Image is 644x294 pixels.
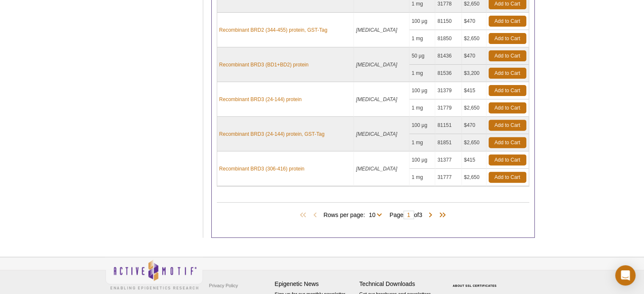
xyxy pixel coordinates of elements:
td: 1 mg [409,65,435,82]
a: Add to Cart [489,33,526,44]
td: $2,650 [462,169,486,186]
td: $470 [462,47,486,65]
td: $2,650 [462,134,486,151]
td: 31377 [435,151,462,169]
td: $415 [462,82,486,99]
a: Recombinant BRD3 (24-144) protein, GST-Tag [219,130,325,138]
td: 100 µg [409,117,435,134]
td: 81150 [435,13,462,30]
a: Add to Cart [489,120,526,131]
i: [MEDICAL_DATA] [356,166,397,172]
i: [MEDICAL_DATA] [356,96,397,102]
i: [MEDICAL_DATA] [356,131,397,137]
span: Previous Page [311,211,319,220]
td: 81436 [435,47,462,65]
table: Click to Verify - This site chose Symantec SSL for secure e-commerce and confidential communicati... [444,272,508,291]
img: Active Motif, [105,257,203,291]
a: Recombinant BRD2 (344-455) protein, GST-Tag [219,26,327,34]
td: 81536 [435,65,462,82]
td: $470 [462,117,486,134]
td: 81850 [435,30,462,47]
i: [MEDICAL_DATA] [356,62,397,68]
td: $3,200 [462,65,486,82]
span: Page of [385,211,426,219]
td: 1 mg [409,99,435,117]
td: 31779 [435,99,462,117]
a: ABOUT SSL CERTIFICATES [453,284,497,287]
div: Open Intercom Messenger [615,265,636,286]
a: Add to Cart [489,85,526,96]
td: $415 [462,151,486,169]
td: 1 mg [409,169,435,186]
a: Privacy Policy [207,279,240,292]
td: 50 µg [409,47,435,65]
h4: Epigenetic News [275,280,355,288]
a: Recombinant BRD3 (306-416) protein [219,165,304,173]
td: $470 [462,13,486,30]
td: 81151 [435,117,462,134]
td: $2,650 [462,30,486,47]
a: Add to Cart [489,137,526,148]
td: $2,650 [462,99,486,117]
td: 1 mg [409,30,435,47]
span: Last Page [435,211,448,220]
a: Add to Cart [489,154,526,165]
span: 3 [419,212,422,218]
i: [MEDICAL_DATA] [356,27,397,33]
td: 31379 [435,82,462,99]
a: Add to Cart [489,16,526,27]
a: Recombinant BRD3 (BD1+BD2) protein [219,61,309,69]
td: 81851 [435,134,462,151]
span: First Page [298,211,311,220]
span: Rows per page: [323,210,385,219]
a: Add to Cart [489,102,526,113]
td: 31777 [435,169,462,186]
td: 100 µg [409,82,435,99]
a: Add to Cart [489,172,526,183]
a: Recombinant BRD3 (24-144) protein [219,96,302,103]
td: 1 mg [409,134,435,151]
td: 100 µg [409,13,435,30]
td: 100 µg [409,151,435,169]
h4: Technical Downloads [359,280,440,288]
a: Add to Cart [489,68,526,79]
span: Next Page [426,211,435,220]
a: Add to Cart [489,50,526,61]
